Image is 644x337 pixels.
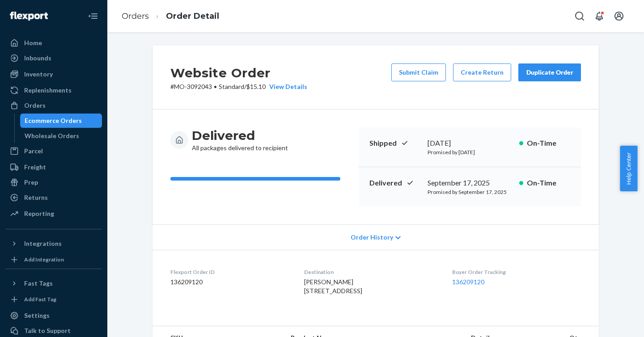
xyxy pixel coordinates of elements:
[518,63,581,81] button: Duplicate Order
[5,160,102,174] a: Freight
[192,127,288,143] h3: Delivered
[214,83,217,90] span: •
[5,236,102,251] button: Integrations
[5,308,102,323] a: Settings
[24,163,46,172] div: Freight
[166,11,219,21] a: Order Detail
[5,294,102,305] a: Add Fast Tag
[428,178,512,188] div: September 17, 2025
[24,193,48,202] div: Returns
[122,11,149,21] a: Orders
[452,268,581,276] dt: Buyer Order Tracking
[369,178,420,188] p: Delivered
[84,7,102,25] button: Close Navigation
[5,83,102,97] a: Replenishments
[391,63,446,81] button: Submit Claim
[428,148,512,156] p: Promised by [DATE]
[304,268,437,276] dt: Destination
[170,278,290,286] dd: 136209120
[114,3,226,29] ol: breadcrumbs
[24,86,72,95] div: Replenishments
[610,7,628,25] button: Open account menu
[590,7,608,25] button: Open notifications
[620,146,637,191] button: Help Center
[5,206,102,221] a: Reporting
[24,256,64,263] div: Add Integration
[219,83,244,90] span: Standard
[10,12,48,21] img: Flexport logo
[5,98,102,113] a: Orders
[266,82,307,91] button: View Details
[170,63,307,82] h2: Website Order
[24,295,56,303] div: Add Fast Tag
[5,175,102,190] a: Prep
[24,147,43,156] div: Parcel
[170,268,290,276] dt: Flexport Order ID
[428,188,512,196] p: Promised by September 17, 2025
[25,131,79,140] div: Wholesale Orders
[5,36,102,50] a: Home
[24,209,54,218] div: Reporting
[527,178,570,188] p: On-Time
[453,63,511,81] button: Create Return
[5,254,102,265] a: Add Integration
[428,138,512,148] div: [DATE]
[571,7,589,25] button: Open Search Box
[20,114,102,128] a: Ecommerce Orders
[24,279,53,288] div: Fast Tags
[369,138,420,148] p: Shipped
[304,278,362,295] span: [PERSON_NAME] [STREET_ADDRESS]
[527,138,570,148] p: On-Time
[24,311,50,320] div: Settings
[20,129,102,143] a: Wholesale Orders
[5,67,102,81] a: Inventory
[5,144,102,158] a: Parcel
[24,178,38,187] div: Prep
[351,233,393,242] span: Order History
[24,239,62,248] div: Integrations
[24,70,53,79] div: Inventory
[25,116,82,125] div: Ecommerce Orders
[24,38,42,47] div: Home
[452,278,484,286] a: 136209120
[24,101,46,110] div: Orders
[5,51,102,65] a: Inbounds
[192,127,288,152] div: All packages delivered to recipient
[170,82,307,91] p: # MO-3092043 / $15.10
[24,326,71,335] div: Talk to Support
[5,276,102,291] button: Fast Tags
[526,68,573,77] div: Duplicate Order
[5,190,102,205] a: Returns
[24,54,51,63] div: Inbounds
